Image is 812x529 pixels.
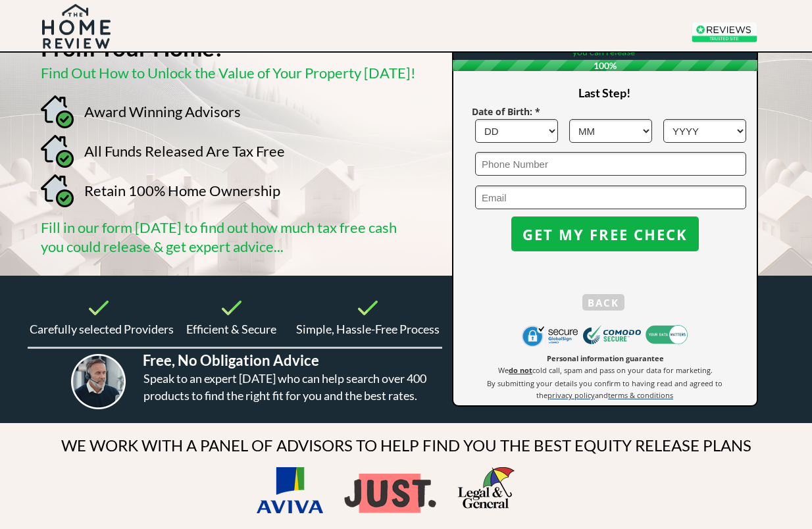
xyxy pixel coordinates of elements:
[547,390,595,400] a: privacy policy
[453,60,757,71] span: 100%
[143,351,319,369] span: Free, No Obligation Advice
[509,365,532,375] strong: do not
[143,371,426,403] span: Speak to an expert [DATE] who can help search over 400 products to find the right fit for you and...
[547,353,664,363] span: Personal information guarantee
[475,186,746,209] input: Email
[30,322,174,336] span: Carefully selected Providers
[41,218,397,255] span: Fill in our form [DATE] to find out how much tax free cash you could release & get expert advice...
[487,378,723,400] span: By submitting your details you confirm to having read and agreed to the
[296,322,440,336] span: Simple, Hassle-Free Process
[61,436,751,455] span: WE WORK WITH A PANEL OF ADVISORS TO HELP FIND YOU THE BEST EQUITY RELEASE PLANS
[608,390,673,400] a: terms & conditions
[582,294,624,311] button: BACK
[41,64,416,82] span: Find Out How to Unlock the Value of Your Property [DATE]!
[84,142,285,160] span: All Funds Released Are Tax Free
[608,390,673,400] span: terms & conditions
[595,390,608,400] span: and
[547,390,595,400] span: privacy policy
[498,365,713,375] span: We cold call, spam and pass on your data for marketing.
[582,294,624,311] span: BACK
[511,226,699,243] span: GET MY FREE CHECK
[186,322,276,336] span: Efficient & Secure
[475,152,746,176] input: Phone Number
[84,103,241,120] span: Award Winning Advisors
[472,105,540,118] span: Date of Birth: *
[578,86,630,100] span: Last Step!
[84,182,280,199] span: Retain 100% Home Ownership
[511,216,699,251] button: GET MY FREE CHECK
